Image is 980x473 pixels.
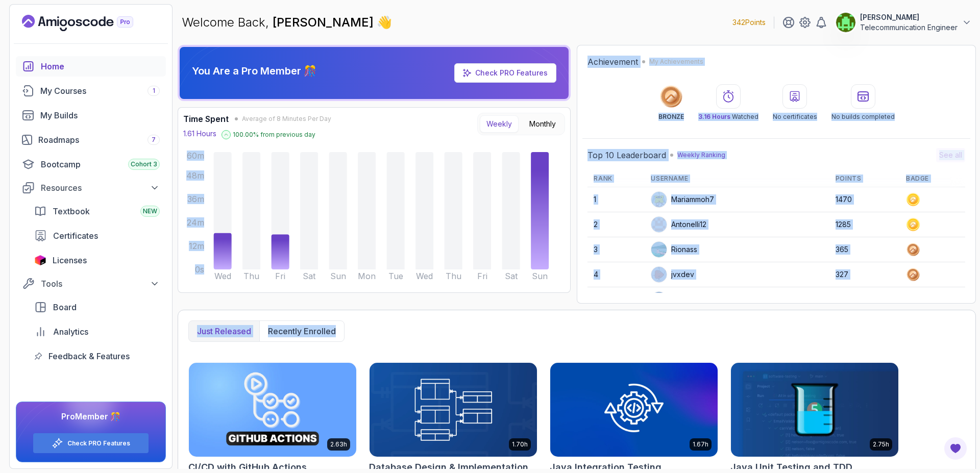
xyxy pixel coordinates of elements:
[475,68,548,77] a: Check PRO Features
[446,271,461,281] tspan: Thu
[505,271,518,281] tspan: Sat
[936,148,965,162] button: See all
[732,17,766,28] p: 342 Points
[693,440,708,449] p: 1.67h
[242,115,331,123] span: Average of 8 Minutes Per Day
[731,363,898,457] img: Java Unit Testing and TDD card
[651,217,667,232] img: user profile image
[900,170,965,187] th: Badge
[41,182,160,194] div: Resources
[53,230,98,242] span: Certificates
[587,212,645,237] td: 2
[651,216,706,233] div: Antonelli12
[651,191,714,208] div: Mariammoh7
[829,262,900,287] td: 327
[587,262,645,287] td: 4
[53,205,90,217] span: Textbook
[829,212,900,237] td: 1285
[651,242,667,257] img: user profile image
[454,63,556,83] a: Check PRO Features
[829,170,900,187] th: Points
[358,271,376,281] tspan: Mon
[187,151,204,161] tspan: 60m
[131,160,157,168] span: Cohort 3
[829,237,900,262] td: 365
[587,170,645,187] th: Rank
[860,22,958,33] p: Telecommunication Engineer
[943,436,968,461] button: Open Feedback Button
[192,64,316,78] p: You Are a Pro Member 🎊
[40,85,160,97] div: My Courses
[38,134,160,146] div: Roadmaps
[259,321,344,341] button: Recently enrolled
[189,363,356,457] img: CI/CD with GitHub Actions card
[16,105,166,126] a: builds
[41,60,160,72] div: Home
[829,287,900,312] td: 245
[273,15,377,30] span: [PERSON_NAME]
[189,241,204,251] tspan: 12m
[41,278,160,290] div: Tools
[152,136,156,144] span: 7
[40,109,160,121] div: My Builds
[649,58,703,66] p: My Achievements
[16,275,166,293] button: Tools
[645,170,829,187] th: Username
[16,56,166,77] a: home
[28,250,166,270] a: licenses
[651,266,694,283] div: jvxdev
[53,254,87,266] span: Licenses
[829,187,900,212] td: 1470
[28,297,166,317] a: board
[836,13,855,32] img: user profile image
[303,271,316,281] tspan: Sat
[67,439,130,447] a: Check PRO Features
[587,187,645,212] td: 1
[187,217,204,228] tspan: 24m
[532,271,548,281] tspan: Sun
[651,267,667,282] img: default monster avatar
[330,271,346,281] tspan: Sun
[698,113,730,120] span: 3.16 Hours
[243,271,259,281] tspan: Thu
[187,194,204,204] tspan: 36m
[183,129,216,139] p: 1.61 Hours
[16,154,166,175] a: bootcamp
[53,326,88,338] span: Analytics
[480,115,519,133] button: Weekly
[197,325,251,337] p: Just released
[512,440,528,449] p: 1.70h
[388,271,403,281] tspan: Tue
[587,149,666,161] h2: Top 10 Leaderboard
[370,363,537,457] img: Database Design & Implementation card
[16,179,166,197] button: Resources
[153,87,155,95] span: 1
[651,192,667,207] img: default monster avatar
[16,130,166,150] a: roadmaps
[182,14,392,31] p: Welcome Back,
[275,271,285,281] tspan: Fri
[53,301,77,313] span: Board
[831,113,895,121] p: No builds completed
[48,350,130,362] span: Feedback & Features
[16,81,166,101] a: courses
[28,346,166,366] a: feedback
[268,325,336,337] p: Recently enrolled
[860,12,958,22] p: [PERSON_NAME]
[587,237,645,262] td: 3
[550,363,718,457] img: Java Integration Testing card
[873,440,889,449] p: 2.75h
[195,264,204,275] tspan: 0s
[41,158,160,170] div: Bootcamp
[651,241,697,258] div: Rionass
[34,255,46,265] img: jetbrains icon
[143,207,157,215] span: NEW
[651,292,667,307] img: user profile image
[658,113,684,121] p: BRONZE
[677,151,725,159] p: Weekly Ranking
[377,14,393,31] span: 👋
[477,271,487,281] tspan: Fri
[651,291,725,308] div: loftyeagle5a591
[330,440,347,449] p: 2.63h
[28,201,166,221] a: textbook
